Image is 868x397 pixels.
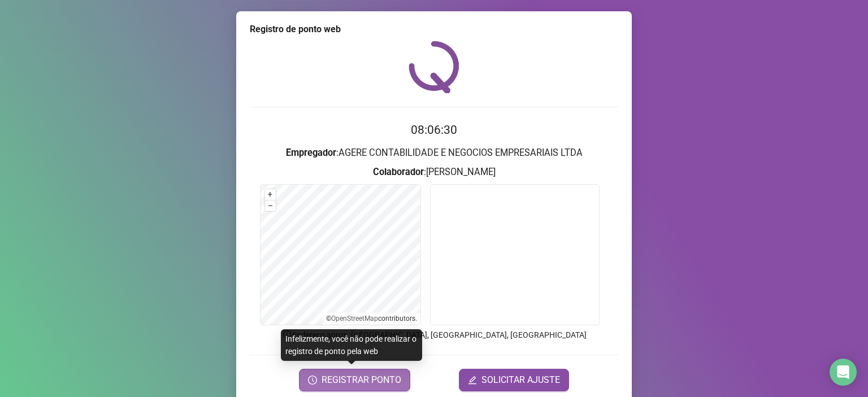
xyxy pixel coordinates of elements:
[322,373,401,387] span: REGISTRAR PONTO
[286,147,336,158] strong: Empregador
[468,376,477,385] span: edit
[373,167,424,177] strong: Colaborador
[411,123,457,137] time: 08:06:30
[250,23,618,36] div: Registro de ponto web
[409,41,459,93] img: QRPoint
[250,165,618,180] h3: : [PERSON_NAME]
[326,315,417,322] li: © contributors.
[265,200,276,211] button: –
[265,189,276,200] button: +
[459,369,569,391] button: editSOLICITAR AJUSTE
[250,146,618,160] h3: : AGERE CONTABILIDADE E NEGOCIOS EMPRESARIAIS LTDA
[250,329,618,341] p: Endereço aprox. : [GEOGRAPHIC_DATA], [GEOGRAPHIC_DATA], [GEOGRAPHIC_DATA]
[299,369,410,391] button: REGISTRAR PONTO
[331,315,378,322] a: OpenStreetMap
[481,373,560,387] span: SOLICITAR AJUSTE
[308,376,317,385] span: clock-circle
[281,329,422,361] div: Infelizmente, você não pode realizar o registro de ponto pela web
[830,359,857,386] div: Open Intercom Messenger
